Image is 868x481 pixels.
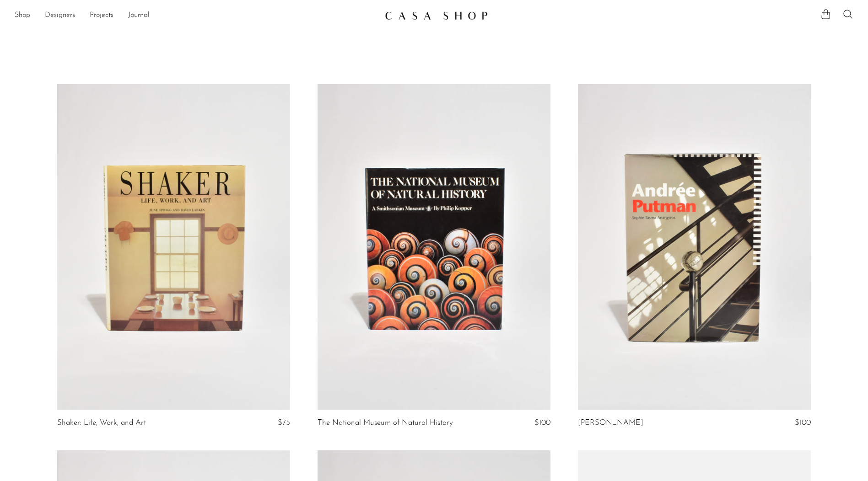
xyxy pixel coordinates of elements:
[578,419,643,427] a: [PERSON_NAME]
[57,419,146,427] a: Shaker: Life, Work, and Art
[90,10,113,21] a: Projects
[318,419,453,427] a: The National Museum of Natural History
[15,8,377,23] ul: NEW HEADER MENU
[128,10,150,21] a: Journal
[15,8,377,23] nav: Desktop navigation
[534,419,550,427] span: $100
[15,10,30,21] a: Shop
[45,10,75,21] a: Designers
[278,419,290,427] span: $75
[795,419,811,427] span: $100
